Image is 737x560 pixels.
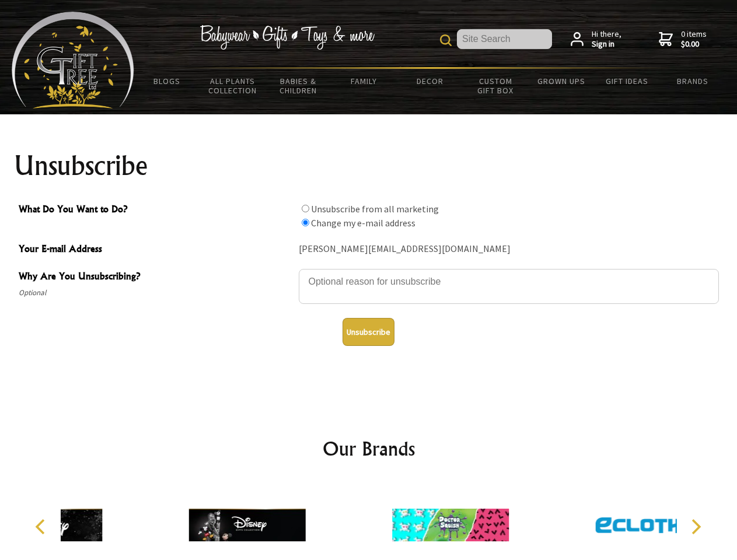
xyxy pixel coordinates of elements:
a: Brands [660,69,726,93]
input: What Do You Want to Do? [302,205,309,212]
span: Why Are You Unsubscribing? [19,269,293,286]
span: Your E-mail Address [19,242,293,258]
a: 0 items$0.00 [659,29,707,50]
a: BLOGS [134,69,200,93]
a: Grown Ups [528,69,594,93]
textarea: Why Are You Unsubscribing? [299,269,719,304]
strong: $0.00 [681,39,707,50]
label: Change my e-mail address [311,217,415,229]
label: Unsubscribe from all marketing [311,203,439,215]
span: Hi there, [592,29,621,50]
a: All Plants Collection [200,69,266,103]
span: Optional [19,286,293,300]
input: What Do You Want to Do? [302,219,309,226]
div: [PERSON_NAME][EMAIL_ADDRESS][DOMAIN_NAME] [299,240,719,258]
span: What Do You Want to Do? [19,202,293,219]
button: Unsubscribe [343,318,394,346]
h2: Our Brands [23,435,714,463]
a: Gift Ideas [594,69,660,93]
button: Next [683,514,708,540]
strong: Sign in [592,39,621,50]
h1: Unsubscribe [14,152,724,180]
button: Previous [29,514,55,540]
a: Hi there,Sign in [571,29,621,50]
a: Custom Gift Box [463,69,529,103]
a: Babies & Children [266,69,331,103]
a: Decor [397,69,463,93]
img: product search [440,34,452,46]
span: 0 items [681,29,707,50]
img: Babyware - Gifts - Toys and more... [12,12,134,108]
input: Site Search [457,29,552,49]
a: Family [331,69,397,93]
img: Babywear - Gifts - Toys & more [200,25,375,50]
